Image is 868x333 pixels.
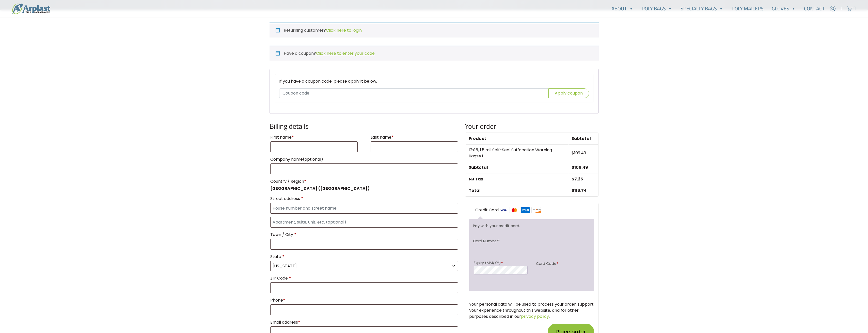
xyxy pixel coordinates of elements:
[270,122,459,131] h3: Billing details
[270,186,370,191] strong: [GEOGRAPHIC_DATA] ([GEOGRAPHIC_DATA])
[536,260,590,267] label: Card Code
[270,195,458,203] label: Street address
[270,133,358,141] label: First name
[521,313,549,319] a: privacy policy
[676,4,728,14] a: Specialty Bags
[270,318,458,326] label: Email address
[478,153,483,159] strong: × 1
[572,150,586,156] bdi: 109.49
[270,203,458,214] input: House number and street name
[279,88,549,98] input: Coupon code
[607,4,638,14] a: About
[548,88,589,98] button: Apply coupon
[800,4,829,14] a: Contact
[303,156,323,162] span: (optional)
[572,150,574,156] span: $
[270,296,458,304] label: Phone
[569,133,598,144] th: Subtotal
[475,207,541,213] label: Credit Card
[270,217,458,228] input: Apartment, suite, unit, etc. (optional)
[638,4,676,14] a: Poly Bags
[855,6,856,11] span: 1
[572,164,574,170] span: $
[572,176,574,182] span: $
[270,46,599,61] div: Have a coupon?
[473,223,591,229] p: Pay with your credit card.
[270,231,458,239] label: Town / City
[768,4,800,14] a: Gloves
[841,6,842,12] span: |
[270,274,458,282] label: ZIP Code
[466,174,568,184] th: NJ Tax
[572,188,587,193] bdi: 116.74
[270,177,458,186] label: Country / Region
[499,207,541,213] img: card-logos.png
[12,3,50,14] img: logo
[466,162,568,173] th: Subtotal
[465,122,598,131] h3: Your order
[279,78,589,84] p: If you have a coupon code, please apply it below.
[466,144,568,161] td: 12x15, 1.5 mil Self-Seal Suffocation Warning Bags
[270,155,458,163] label: Company name
[728,4,768,14] a: Poly Mailers
[270,253,458,261] label: State
[326,27,362,33] a: Click here to login
[316,50,375,56] a: Click here to enter your code
[466,133,568,144] th: Product
[270,23,599,38] div: Returning customer?
[572,188,574,193] span: $
[469,301,594,320] p: Your personal data will be used to process your order, support your experience throughout this we...
[473,238,500,244] label: Card Number
[466,185,568,196] th: Total
[572,176,583,182] span: 7.25
[572,164,588,170] bdi: 109.49
[371,133,458,141] label: Last name
[474,260,527,266] label: Expiry (MM/YY)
